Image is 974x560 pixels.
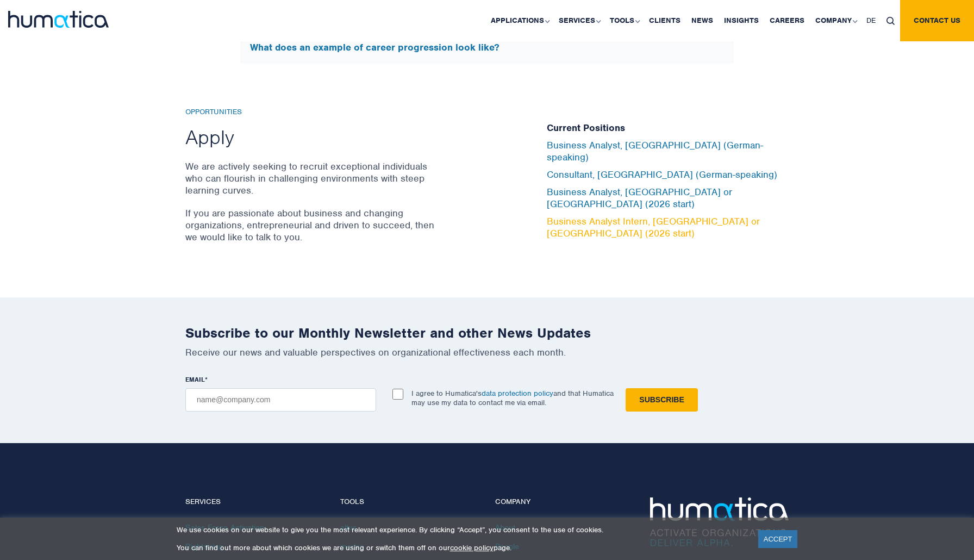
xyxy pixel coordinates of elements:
[392,389,403,400] input: I agree to Humatica'sdata protection policyand that Humatica may use my data to contact me via em...
[177,543,745,552] p: You can find out more about which cookies we are using or switch them off on our page.
[547,122,789,134] h5: Current Positions
[185,207,438,243] p: If you are passionate about business and changing organizations, entrepreneurial and driven to su...
[626,388,697,412] input: Subscribe
[177,525,745,534] p: We use cookies on our website to give you the most relevant experience. By clicking “Accept”, you...
[886,17,895,25] img: search_icon
[185,497,324,507] h4: Services
[8,11,109,28] img: logo
[547,215,760,239] a: Business Analyst Intern, [GEOGRAPHIC_DATA] or [GEOGRAPHIC_DATA] (2026 start)
[185,125,438,150] h2: Apply
[340,497,479,507] h4: Tools
[547,169,777,181] a: Consultant, [GEOGRAPHIC_DATA] (German-speaking)
[185,375,205,384] span: EMAIL
[250,42,724,54] h5: What does an example of career progression look like?
[547,139,763,163] a: Business Analyst, [GEOGRAPHIC_DATA] (German-speaking)
[185,108,438,117] h6: Opportunities
[482,389,553,398] a: data protection policy
[185,160,438,196] p: We are actively seeking to recruit exceptional individuals who can flourish in challenging enviro...
[185,325,789,341] h2: Subscribe to our Monthly Newsletter and other News Updates
[547,186,732,210] a: Business Analyst, [GEOGRAPHIC_DATA] or [GEOGRAPHIC_DATA] (2026 start)
[758,530,798,548] a: ACCEPT
[450,543,494,552] a: cookie policy
[411,389,614,407] p: I agree to Humatica's and that Humatica may use my data to contact me via email.
[185,346,789,358] p: Receive our news and valuable perspectives on organizational effectiveness each month.
[650,497,789,546] img: Humatica
[185,388,376,412] input: name@company.com
[495,497,634,507] h4: Company
[866,16,876,25] span: DE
